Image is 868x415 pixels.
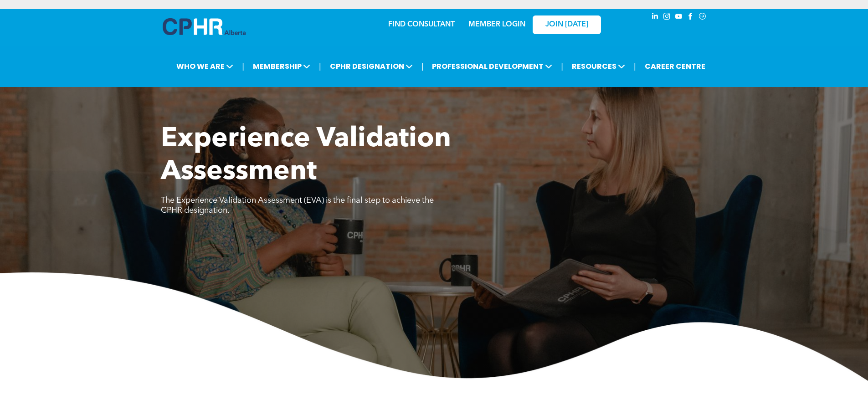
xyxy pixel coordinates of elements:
[174,58,236,75] span: WHO WE ARE
[642,58,708,75] a: CAREER CENTRE
[163,18,246,35] img: A blue and white logo for cp alberta
[161,196,434,215] span: The Experience Validation Assessment (EVA) is the final step to achieve the CPHR designation.
[545,20,588,29] span: JOIN [DATE]
[650,11,660,24] a: linkedin
[242,57,244,76] li: |
[634,57,636,76] li: |
[561,57,563,76] li: |
[662,11,672,24] a: instagram
[161,126,451,186] span: Experience Validation Assessment
[569,58,628,75] span: RESOURCES
[421,57,424,76] li: |
[319,57,321,76] li: |
[327,58,416,75] span: CPHR DESIGNATION
[429,58,555,75] span: PROFESSIONAL DEVELOPMENT
[674,11,684,24] a: youtube
[388,21,455,28] a: FIND CONSULTANT
[533,15,601,34] a: JOIN [DATE]
[468,21,525,28] a: MEMBER LOGIN
[250,58,313,75] span: MEMBERSHIP
[686,11,696,24] a: facebook
[698,11,708,24] a: Social network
